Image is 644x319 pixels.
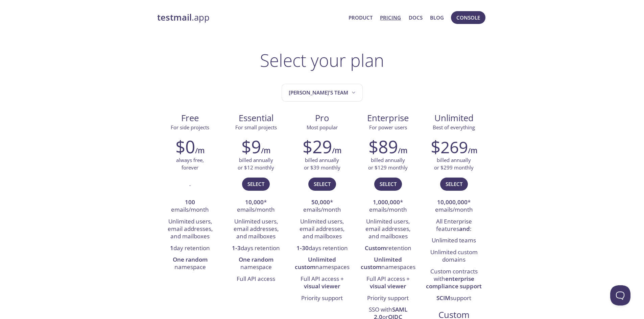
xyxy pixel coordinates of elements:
[426,266,482,293] li: Custom contracts with
[260,50,384,70] h1: Select your plan
[162,216,218,243] li: Unlimited users, email addresses, and mailboxes
[368,157,408,171] p: billed annually or $129 monthly
[308,178,336,190] button: Select
[239,256,273,263] strong: One random
[368,136,398,157] h2: $89
[440,178,468,190] button: Select
[170,244,173,252] strong: 1
[261,145,270,156] h6: /m
[294,243,350,254] li: days retention
[440,136,468,158] span: 269
[434,157,474,171] p: billed annually or $299 monthly
[304,157,340,171] p: billed annually or $39 monthly
[241,136,261,157] h2: $9
[360,197,416,216] li: * emails/month
[431,136,468,157] h2: $
[446,180,462,188] span: Select
[303,136,332,157] h2: $29
[314,180,331,188] span: Select
[294,293,350,304] li: Priority support
[369,124,407,131] span: For power users
[360,112,415,124] span: Enterprise
[468,145,477,156] h6: /m
[232,244,241,252] strong: 1-3
[360,243,416,254] li: retention
[229,112,284,124] span: Essential
[459,225,470,233] strong: and
[610,285,630,305] iframe: Help Scout Beacon - Open
[373,198,400,206] strong: 1,000,000
[451,11,485,24] button: Console
[361,256,402,271] strong: Unlimited custom
[430,13,444,22] a: Blog
[426,293,482,304] li: support
[228,197,284,216] li: * emails/month
[162,197,218,216] li: emails/month
[294,273,350,293] li: Full API access +
[434,112,474,124] span: Unlimited
[162,254,218,273] li: namespace
[238,157,274,171] p: billed annually or $12 monthly
[245,198,264,206] strong: 10,000
[282,84,363,102] button: Diaa's team
[294,254,350,273] li: namespaces
[294,197,350,216] li: * emails/month
[228,254,284,273] li: namespace
[426,197,482,216] li: * emails/month
[349,13,373,22] a: Product
[228,273,284,285] li: Full API access
[289,88,357,97] span: [PERSON_NAME]'s team
[195,145,205,156] h6: /m
[296,244,309,252] strong: 1-30
[437,198,468,206] strong: 10,000,000
[295,256,336,271] strong: Unlimited custom
[409,13,423,22] a: Docs
[456,13,480,22] span: Console
[307,124,338,131] span: Most popular
[365,244,386,252] strong: Custom
[228,243,284,254] li: days retention
[185,198,195,206] strong: 100
[433,124,475,131] span: Best of everything
[360,293,416,304] li: Priority support
[380,180,397,188] span: Select
[398,145,407,156] h6: /m
[228,216,284,243] li: Unlimited users, email addresses, and mailboxes
[242,178,270,190] button: Select
[235,124,277,131] span: For small projects
[426,275,482,290] strong: enterprise compliance support
[294,112,350,124] span: Pro
[426,216,482,235] li: All Enterprise features :
[175,136,195,157] h2: $0
[162,243,218,254] li: day retention
[436,294,450,302] strong: SCIM
[360,254,416,273] li: namespaces
[360,216,416,243] li: Unlimited users, email addresses, and mailboxes
[173,256,208,263] strong: One random
[380,13,401,22] a: Pricing
[171,124,209,131] span: For side projects
[374,178,402,190] button: Select
[426,247,482,266] li: Unlimited custom domains
[426,235,482,246] li: Unlimited teams
[176,157,204,171] p: always free, forever
[157,12,343,23] a: testmail.app
[360,273,416,293] li: Full API access +
[247,180,264,188] span: Select
[370,282,406,290] strong: visual viewer
[157,11,192,23] strong: testmail
[332,145,341,156] h6: /m
[163,112,218,124] span: Free
[294,216,350,243] li: Unlimited users, email addresses, and mailboxes
[311,198,330,206] strong: 50,000
[304,282,340,290] strong: visual viewer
